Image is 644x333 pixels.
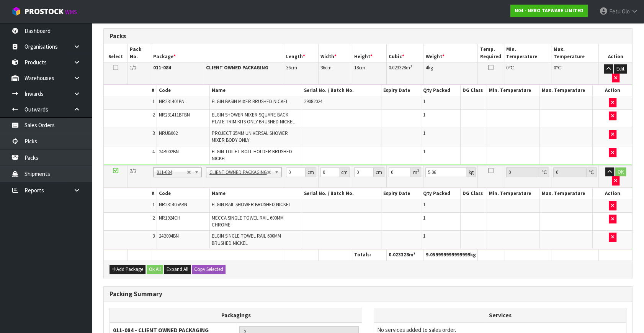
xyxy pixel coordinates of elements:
span: 3 [152,233,155,239]
th: Min. Temperature [487,85,540,96]
div: m [411,167,421,177]
span: ELGIN TOILET ROLL HOLDER BRUSHED NICKEL [212,148,292,162]
span: 0.023328 [389,251,409,258]
span: 0.023328 [389,64,406,71]
h3: Packs [110,33,626,40]
th: Services [374,308,626,323]
th: Action [593,188,633,199]
span: 2/2 [130,167,136,174]
th: Pack No. [128,44,151,62]
th: Action [599,44,632,62]
img: cube-alt.png [11,7,21,16]
span: 1 [423,148,425,155]
sup: 3 [410,64,412,69]
td: cm [284,62,318,85]
div: cm [306,167,316,177]
span: 1 [152,201,155,208]
th: Code [157,188,209,199]
span: 36 [286,64,291,71]
td: ℃ [551,62,599,85]
span: NR1924CH [159,215,180,221]
span: 1 [423,233,425,239]
div: cm [339,167,350,177]
th: Expiry Date [381,85,421,96]
span: 1 [423,98,425,105]
span: 18 [354,64,359,71]
td: kg [423,62,478,85]
span: 1 [423,112,425,118]
strong: CLIENT OWNED PACKAGING [206,64,268,71]
th: Serial No. / Batch No. [302,188,381,199]
span: 24B004BN [159,233,179,239]
span: 0 [553,64,556,71]
span: ELGIN SHOWER MIXER SQUARE BACK PLATE TRIM KITS ONLY BRUSHED NICKEL [212,112,295,125]
button: Copy Selected [192,265,226,274]
th: Min. Temperature [487,188,540,199]
th: Expiry Date [381,188,421,199]
button: Ok All [147,265,163,274]
span: Olo [622,8,630,15]
span: 9.059999999999999 [425,251,470,258]
th: Temp. Required [478,44,504,62]
span: 29082024 [304,98,322,105]
th: # [104,188,157,199]
span: PROJECT 35MM UNIVERSAL SHOWER MIXER BODY ONLY [212,130,288,143]
th: Serial No. / Batch No. [302,85,381,96]
span: Fetu [609,8,621,15]
th: Max. Temperature [540,188,593,199]
button: OK [615,167,626,177]
div: cm [374,167,384,177]
a: N04 - NERO TAPWARE LIMITED [510,5,588,17]
th: # [104,85,157,96]
th: DG Class [461,188,487,199]
td: ℃ [504,62,551,85]
th: m³ [386,249,423,261]
span: 24B002BN [159,148,179,155]
th: Length [284,44,318,62]
span: 36 [320,64,325,71]
td: cm [319,62,352,85]
th: DG Class [461,85,487,96]
span: ProStock [25,7,64,16]
div: ℃ [587,167,597,177]
th: kg [423,249,478,261]
th: Max. Temperature [551,44,599,62]
span: 4 [425,64,428,71]
div: ℃ [539,167,549,177]
th: Name [209,188,302,199]
th: Min. Temperature [504,44,551,62]
th: Code [157,85,209,96]
span: 2 [152,215,155,221]
button: Expand All [164,265,191,274]
span: 1 [423,130,425,136]
th: Cubic [386,44,423,62]
th: Select [104,44,128,62]
td: m [386,62,423,85]
span: NR231411BTBN [159,112,190,118]
span: ELGIN RAIL SHOWER BRUSHED NICKEL [212,201,291,208]
span: 1 [152,98,155,105]
th: Packagings [110,308,362,323]
th: Totals: [352,249,387,261]
span: CLIENT OWNED PACKAGING [209,168,267,177]
th: Height [352,44,387,62]
th: Name [209,85,302,96]
td: cm [352,62,387,85]
strong: N04 - NERO TAPWARE LIMITED [515,7,584,14]
th: Width [319,44,352,62]
span: 1 [423,215,425,221]
strong: 011-084 [153,64,171,71]
span: MECCA SINGLE TOWEL RAIL 600MM CHROME [212,215,284,228]
span: 1 [423,201,425,208]
button: Add Package [110,265,145,274]
span: ELGIN SINGLE TOWEL RAIL 600MM BRUSHED NICKEL [212,233,281,246]
th: Qty Packed [421,188,461,199]
button: Edit [614,64,627,74]
th: Package [151,44,284,62]
span: ELGIN BASIN MIXER BRUSHED NICKEL [212,98,288,105]
th: Action [593,85,633,96]
sup: 3 [417,168,419,173]
span: 1/2 [130,64,136,71]
span: 4 [152,148,155,155]
span: 2 [152,112,155,118]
